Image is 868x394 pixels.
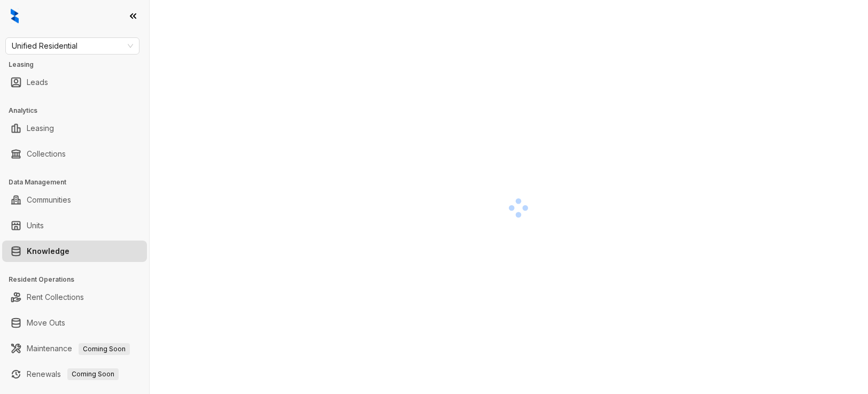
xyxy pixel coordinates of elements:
a: RenewalsComing Soon [27,364,119,385]
li: Collections [2,143,147,165]
a: Communities [27,189,71,211]
a: Units [27,215,44,236]
li: Renewals [2,364,147,385]
img: logo [11,9,19,24]
li: Communities [2,189,147,211]
h3: Leasing [9,60,149,69]
a: Leads [27,72,48,93]
li: Knowledge [2,241,147,262]
span: Coming Soon [79,343,130,355]
li: Rent Collections [2,287,147,308]
a: Collections [27,143,66,165]
h3: Data Management [9,177,149,187]
li: Leasing [2,118,147,139]
li: Maintenance [2,338,147,359]
a: Knowledge [27,241,69,262]
li: Leads [2,72,147,93]
h3: Resident Operations [9,275,149,284]
a: Rent Collections [27,287,84,308]
a: Move Outs [27,312,65,334]
span: Coming Soon [67,368,119,380]
li: Move Outs [2,312,147,334]
li: Units [2,215,147,236]
h3: Analytics [9,106,149,115]
span: Unified Residential [12,38,133,54]
a: Leasing [27,118,54,139]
